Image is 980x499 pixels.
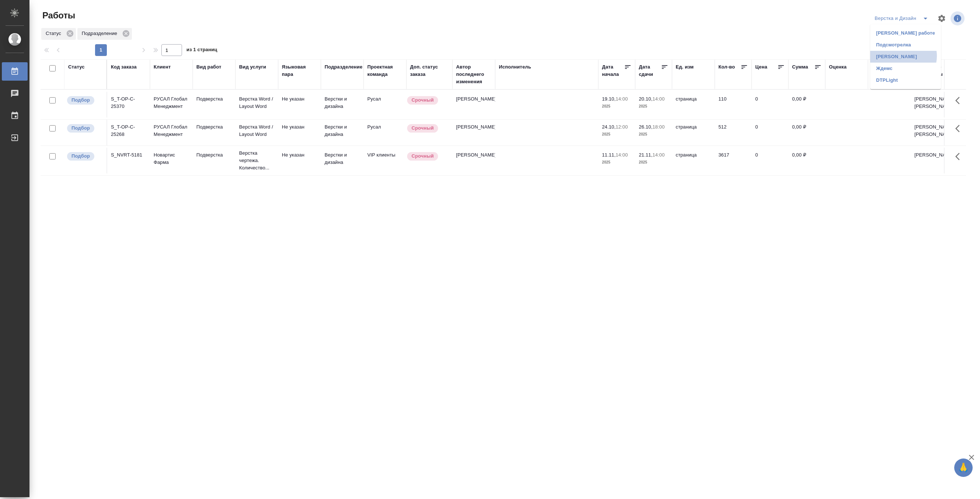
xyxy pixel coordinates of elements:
[639,63,661,78] div: Дата сдачи
[602,103,631,110] p: 2025
[196,123,232,131] p: Подверстка
[452,92,495,117] td: [PERSON_NAME]
[412,152,434,160] p: Срочный
[602,96,616,102] p: 19.10,
[239,63,266,71] div: Вид услуги
[71,124,90,132] p: Подбор
[870,27,941,39] li: [PERSON_NAME] работе
[321,120,364,145] td: Верстки и дизайна
[499,63,531,71] div: Исполнитель
[672,148,715,173] td: страница
[788,120,825,145] td: 0,00 ₽
[616,124,628,130] p: 12:00
[755,63,767,71] div: Цена
[652,124,665,130] p: 18:00
[911,148,953,173] td: [PERSON_NAME]
[71,96,90,104] p: Подбор
[111,95,146,110] div: S_T-OP-C-25370
[196,151,232,159] p: Подверстка
[66,123,103,133] div: Можно подбирать исполнителей
[951,148,969,165] button: Здесь прячутся важные кнопки
[672,92,715,117] td: страница
[914,123,950,138] p: [PERSON_NAME], [PERSON_NAME]
[873,13,933,24] div: split button
[154,151,189,166] p: Новартис Фарма
[71,152,90,160] p: Подбор
[715,92,752,117] td: 110
[111,123,146,138] div: S_T-OP-C-25268
[933,10,951,27] span: Настроить таблицу
[672,120,715,145] td: страница
[111,63,137,71] div: Код заказа
[196,63,221,71] div: Вид работ
[951,92,969,109] button: Здесь прячутся важные кнопки
[639,103,668,110] p: 2025
[914,95,950,110] p: [PERSON_NAME], [PERSON_NAME]
[788,148,825,173] td: 0,00 ₽
[715,120,752,145] td: 512
[412,124,434,132] p: Срочный
[602,152,616,158] p: 11.11,
[321,92,364,117] td: Верстки и дизайна
[278,148,321,173] td: Не указан
[715,148,752,173] td: 3617
[870,74,941,86] li: DTPLight
[68,63,85,71] div: Статус
[870,39,941,51] li: Подсмотрелка
[367,63,403,78] div: Проектная команда
[957,460,970,475] span: 🙏
[452,120,495,145] td: [PERSON_NAME]
[364,92,406,117] td: Русал
[196,95,232,103] p: Подверстка
[639,124,652,130] p: 26.10,
[616,96,628,102] p: 14:00
[652,96,665,102] p: 14:00
[718,63,735,71] div: Кол-во
[111,151,146,159] div: S_NVRT-5181
[639,96,652,102] p: 20.10,
[282,63,317,78] div: Языковая пара
[41,10,75,21] span: Работы
[829,63,847,71] div: Оценка
[278,92,321,117] td: Не указан
[239,95,274,110] p: Верстка Word / Layout Word
[452,148,495,173] td: [PERSON_NAME]
[602,124,616,130] p: 24.10,
[602,159,631,166] p: 2025
[239,123,274,138] p: Верстка Word / Layout Word
[639,152,652,158] p: 21.11,
[752,92,788,117] td: 0
[616,152,628,158] p: 14:00
[239,150,274,172] p: Верстка чертежа. Количество...
[412,96,434,104] p: Срочный
[951,120,969,137] button: Здесь прячутся важные кнопки
[82,30,120,37] p: Подразделение
[954,458,973,477] button: 🙏
[456,63,491,85] div: Автор последнего изменения
[792,63,808,71] div: Сумма
[410,63,449,78] div: Доп. статус заказа
[639,131,668,138] p: 2025
[278,120,321,145] td: Не указан
[652,152,665,158] p: 14:00
[870,51,941,63] li: [PERSON_NAME]
[154,95,189,110] p: РУСАЛ Глобал Менеджмент
[186,45,217,56] span: из 1 страниц
[951,11,966,25] span: Посмотреть информацию
[752,148,788,173] td: 0
[870,63,941,74] li: Ждемс
[788,92,825,117] td: 0,00 ₽
[639,159,668,166] p: 2025
[77,28,132,40] div: Подразделение
[46,30,64,37] p: Статус
[66,151,103,161] div: Можно подбирать исполнителей
[321,148,364,173] td: Верстки и дизайна
[66,95,103,105] div: Можно подбирать исполнителей
[41,28,76,40] div: Статус
[752,120,788,145] td: 0
[154,123,189,138] p: РУСАЛ Глобал Менеджмент
[602,63,624,78] div: Дата начала
[325,63,363,71] div: Подразделение
[602,131,631,138] p: 2025
[154,63,171,71] div: Клиент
